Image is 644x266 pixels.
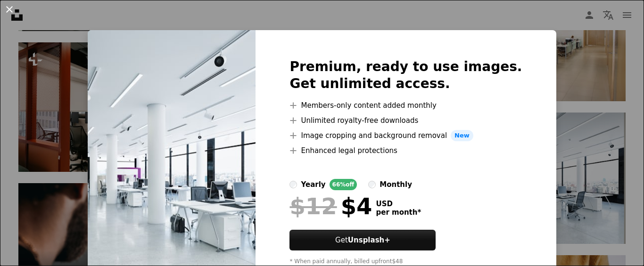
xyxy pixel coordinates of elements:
[301,179,325,190] div: yearly
[289,100,522,111] li: Members-only content added monthly
[289,181,297,188] input: yearly66%off
[348,236,390,244] strong: Unsplash+
[289,230,436,250] button: GetUnsplash+
[451,130,473,141] span: New
[376,208,421,217] span: per month *
[368,181,376,188] input: monthly
[376,200,421,208] span: USD
[380,179,412,190] div: monthly
[289,194,337,218] span: $12
[289,194,372,218] div: $4
[289,145,522,156] li: Enhanced legal protections
[289,115,522,126] li: Unlimited royalty-free downloads
[330,179,357,190] div: 66% off
[289,130,522,141] li: Image cropping and background removal
[289,58,522,92] h2: Premium, ready to use images. Get unlimited access.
